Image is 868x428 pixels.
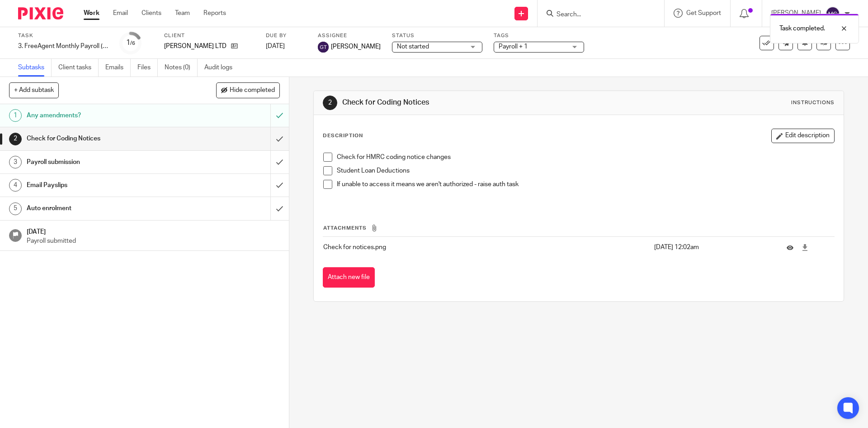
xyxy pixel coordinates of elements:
[130,41,135,46] small: /6
[499,43,528,50] span: Payroll + 1
[779,24,825,33] p: Task completed.
[18,7,63,19] img: Pixie
[18,32,108,39] label: Task
[84,9,99,18] a: Work
[331,42,381,51] span: [PERSON_NAME]
[203,9,226,18] a: Reports
[113,9,128,18] a: Email
[397,43,429,50] span: Not started
[9,179,22,192] div: 4
[266,43,285,49] span: [DATE]
[204,59,239,77] a: Audit logs
[342,98,598,107] h1: Check for Coding Notices
[9,82,59,98] button: + Add subtask
[9,133,22,145] div: 2
[58,59,99,77] a: Client tasks
[9,156,22,168] div: 3
[323,96,337,110] div: 2
[9,202,22,215] div: 5
[337,180,834,189] p: If unable to access it means we aren't authorized - raise auth task
[27,109,183,122] h1: Any amendments?
[318,32,381,39] label: Assignee
[27,202,183,215] h1: Auto enrolment
[826,6,840,21] img: svg%3E
[27,132,183,145] h1: Check for Coding Notices
[142,9,161,18] a: Clients
[27,236,280,245] p: Payroll submitted
[18,59,52,77] a: Subtasks
[164,32,255,39] label: Client
[9,109,22,122] div: 1
[654,243,773,252] p: [DATE] 12:02am
[337,166,834,175] p: Student Loan Deductions
[323,267,375,288] button: Attach new file
[216,82,280,98] button: Hide completed
[18,42,108,51] div: 3. FreeAgent Monthly Payroll (Fixed)
[323,132,363,139] p: Description
[323,243,649,252] p: Check for notices.png
[27,225,280,236] h1: [DATE]
[230,87,275,94] span: Hide completed
[164,42,226,51] p: [PERSON_NAME] LTD
[392,32,482,39] label: Status
[105,59,131,77] a: Emails
[175,9,190,18] a: Team
[791,99,835,106] div: Instructions
[165,59,198,77] a: Notes (0)
[802,243,808,252] a: Download
[318,42,329,53] img: svg%3E
[27,178,183,192] h1: Email Payslips
[137,59,158,77] a: Files
[337,153,834,162] p: Check for HMRC coding notice changes
[323,226,367,231] span: Attachments
[266,32,307,39] label: Due by
[126,38,135,48] div: 1
[27,155,183,169] h1: Payroll submission
[771,129,835,143] button: Edit description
